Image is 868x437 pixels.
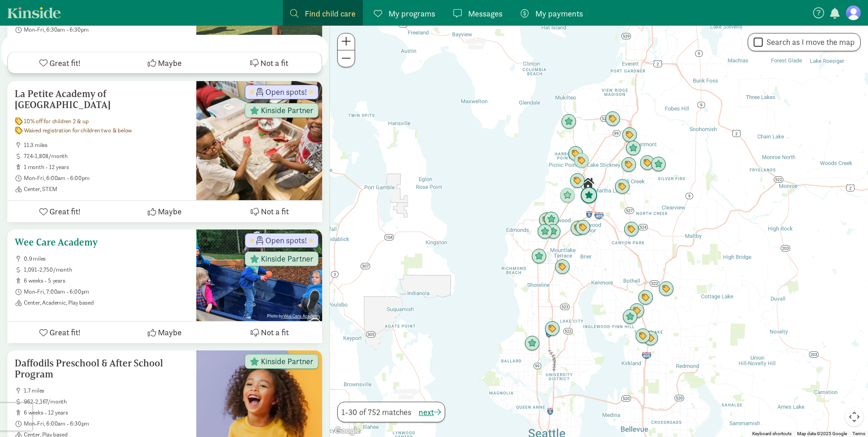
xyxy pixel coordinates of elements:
[566,169,589,192] div: Click to see details
[260,57,288,69] span: Not a fit
[528,245,550,268] div: Click to see details
[24,164,189,171] span: 1 month - 12 years
[7,201,112,222] button: Great fit!
[217,322,322,343] button: Not a fit
[647,153,670,176] div: Click to see details
[797,431,847,436] span: Map data ©2025 Google
[419,406,441,418] button: next
[283,313,320,319] a: Wee Care Academy
[763,37,855,48] label: Search as I move the map
[540,208,563,231] div: Click to see details
[625,300,648,322] div: Click to see details
[112,322,217,343] button: Maybe
[265,311,322,321] span: Photo by
[468,7,502,20] span: Messages
[24,420,189,427] span: Mon-Fri, 6:00am - 6:30pm
[388,7,435,20] span: My programs
[24,175,189,182] span: Mon-Fri, 6:00am - 6:00pm
[24,26,189,33] span: Mon-Fri, 6:30am - 6:30pm
[571,216,594,239] div: Click to see details
[332,425,362,437] a: Open this area in Google Maps (opens a new window)
[655,278,678,300] div: Click to see details
[7,322,112,343] button: Great fit!
[566,217,589,240] div: Click to see details
[24,266,189,273] span: 1,091-2,750/month
[24,186,189,193] span: Center, STEM
[551,256,574,279] div: Click to see details
[24,127,132,134] span: Waived registration for children two & below
[617,153,640,176] div: Click to see details
[113,52,217,73] button: Maybe
[534,220,556,243] div: Click to see details
[261,255,313,263] span: Kinside Partner
[521,332,544,355] div: Click to see details
[305,7,356,20] span: Find child care
[752,431,792,437] button: Keyboard shortcuts
[535,7,583,20] span: My payments
[541,317,564,340] div: Click to see details
[611,175,634,198] div: Click to see details
[556,184,579,207] div: Click to see details
[8,52,113,73] button: Great fit!
[332,425,362,437] img: Google
[265,88,307,96] span: Open spots!
[49,205,81,218] span: Great fit!
[564,142,587,165] div: Click to see details
[261,357,313,366] span: Kinside Partner
[158,326,182,339] span: Maybe
[24,153,189,160] span: 724-1,808/month
[261,106,313,115] span: Kinside Partner
[636,152,659,175] div: Click to see details
[158,205,182,218] span: Maybe
[570,149,593,172] div: Click to see details
[158,57,182,69] span: Maybe
[24,409,189,416] span: 6 weeks - 12 years
[261,205,289,218] span: Not a fit
[24,37,189,44] span: Center, Academic, Child led, Play based, STEAM, STEM
[49,57,81,69] span: Great fit!
[15,358,189,380] h5: Daffodils Preschool & After School Program
[622,137,645,160] div: Click to see details
[217,201,322,222] button: Not a fit
[341,406,411,418] span: 1-30 of 752 matches
[619,306,642,328] div: Click to see details
[49,326,81,339] span: Great fit!
[620,218,643,241] div: Click to see details
[535,209,558,232] div: Click to see details
[24,255,189,262] span: 0.9 miles
[15,88,189,110] h5: La Petite Academy of [GEOGRAPHIC_DATA]
[845,408,863,426] button: Map camera controls
[261,326,289,339] span: Not a fit
[24,277,189,284] span: 6 weeks - 5 years
[217,52,322,73] button: Not a fit
[618,124,641,147] div: Click to see details
[15,237,189,248] h5: Wee Care Academy
[634,286,657,309] div: Click to see details
[265,236,307,245] span: Open spots!
[557,110,580,133] div: Click to see details
[112,201,217,222] button: Maybe
[601,108,624,131] div: Click to see details
[24,387,189,394] span: 1.7 miles
[852,431,865,436] a: Terms (opens in new tab)
[24,118,89,125] span: 10% off for children 2 & up
[7,7,61,18] a: Kinside
[24,398,189,405] span: 962-2,167/month
[24,142,189,149] span: 11.3 miles
[24,288,189,295] span: Mon-Fri, 7:00am - 6:00pm
[631,325,654,348] div: Click to see details
[24,299,189,306] span: Center, Academic, Play based
[577,183,601,208] div: Click to see details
